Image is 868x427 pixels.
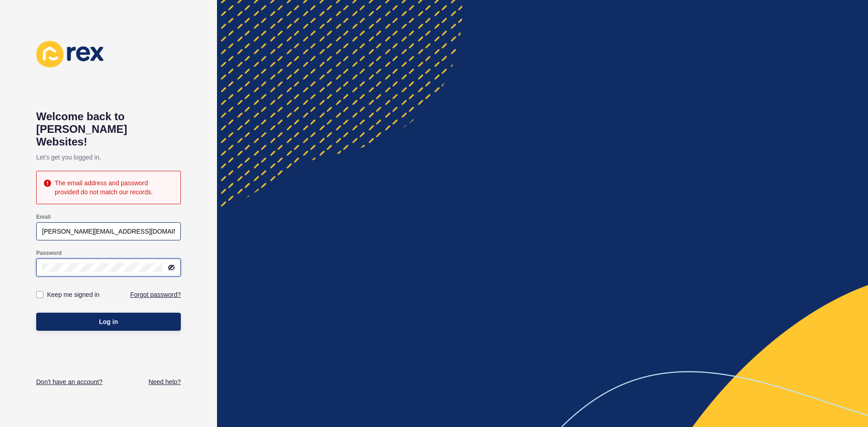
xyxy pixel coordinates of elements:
p: Let's get you logged in. [36,148,181,166]
span: Log in [99,317,118,326]
label: Password [36,249,62,257]
a: Need help? [148,377,181,386]
label: Keep me signed in [47,290,99,299]
div: The email address and password provided do not match our records. [55,178,173,197]
input: e.g. name@company.com [42,227,175,236]
a: Forgot password? [130,290,181,299]
h1: Welcome back to [PERSON_NAME] Websites! [36,110,181,148]
button: Log in [36,313,181,331]
a: Don't have an account? [36,377,103,386]
label: Email [36,213,51,221]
